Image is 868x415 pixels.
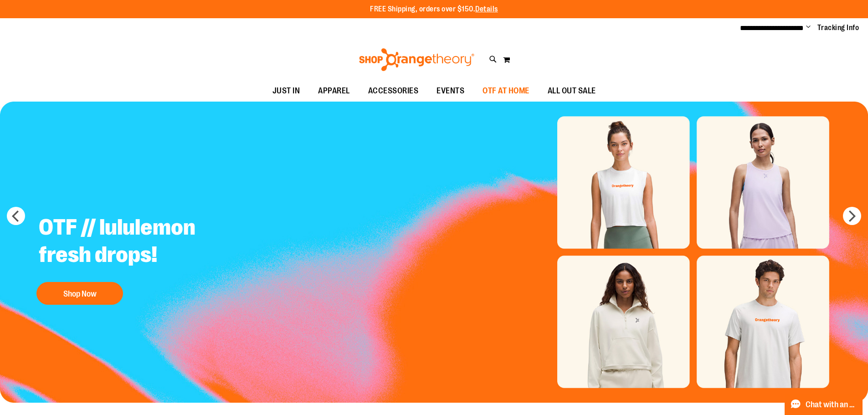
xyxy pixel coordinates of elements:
[785,394,863,415] button: Chat with an Expert
[817,23,859,33] a: Tracking Info
[7,207,25,225] button: prev
[32,207,258,309] a: OTF // lululemon fresh drops! Shop Now
[318,81,350,101] span: APPAREL
[806,400,857,409] span: Chat with an Expert
[36,282,123,305] button: Shop Now
[358,48,476,71] img: Shop Orangetheory
[475,5,498,13] a: Details
[548,81,596,101] span: ALL OUT SALE
[370,4,498,15] p: FREE Shipping, orders over $150.
[806,23,811,32] button: Account menu
[843,207,861,225] button: next
[483,81,529,101] span: OTF AT HOME
[437,81,464,101] span: EVENTS
[368,81,419,101] span: ACCESSORIES
[32,207,258,277] h2: OTF // lululemon fresh drops!
[272,81,300,101] span: JUST IN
